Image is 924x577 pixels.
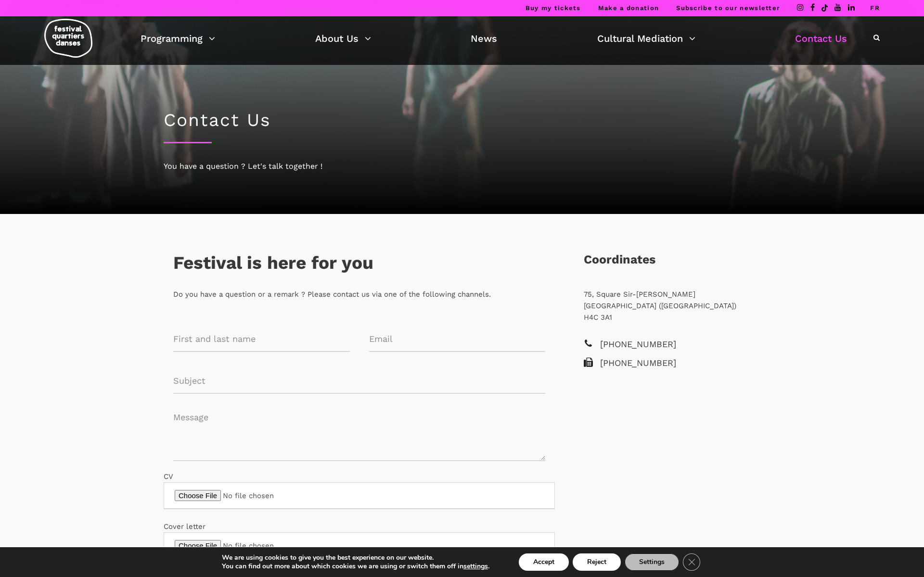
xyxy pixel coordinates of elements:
[164,482,555,509] input: CV
[141,30,215,47] a: Programming
[315,30,371,47] a: About Us
[222,562,489,571] p: You can find out more about which cookies we are using or switch them off in .
[519,553,569,571] button: Accept
[164,110,760,131] h1: Contact Us
[870,4,880,12] a: FR
[683,553,700,571] button: Close GDPR Cookie Banner
[625,553,679,571] button: Settings
[173,252,373,276] h3: Festival is here for you
[164,160,760,173] div: You have a question ? Let's talk together !
[597,30,695,47] a: Cultural Mediation
[795,30,847,47] a: Contact Us
[173,368,545,394] input: Subject
[173,288,545,300] p: Do you have a question or a remark ? Please contact us via one of the following channels.
[471,30,497,47] a: News
[44,19,92,58] img: logo-fqd-med
[600,338,751,351] span: [PHONE_NUMBER]
[573,553,621,571] button: Reject
[164,522,555,559] label: Cover letter
[676,4,780,12] a: Subscribe to our newsletter
[173,326,350,352] input: First and last name
[164,472,555,509] label: CV
[369,326,546,352] input: Email
[600,356,751,370] span: [PHONE_NUMBER]
[164,532,555,559] input: Cover letter
[463,562,488,571] button: settings
[598,4,659,12] a: Make a donation
[584,252,655,276] h3: Coordinates
[584,288,751,323] p: 75, Square Sir-[PERSON_NAME] [GEOGRAPHIC_DATA] ([GEOGRAPHIC_DATA]) H4C 3A1
[526,4,581,12] a: Buy my tickets
[222,553,489,562] p: We are using cookies to give you the best experience on our website.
